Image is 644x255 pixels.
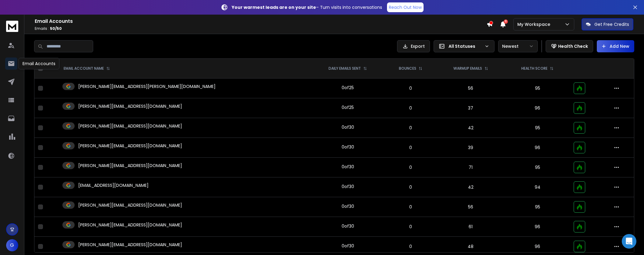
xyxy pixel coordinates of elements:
p: 0 [389,224,432,230]
td: 96 [505,217,570,237]
p: 0 [389,204,432,210]
p: DAILY EMAILS SENT [329,66,361,71]
button: Get Free Credits [582,18,633,30]
h1: Email Accounts [35,18,487,25]
div: Open Intercom Messenger [622,234,636,249]
div: Email Accounts [19,58,59,69]
td: 42 [436,177,505,197]
p: 0 [389,145,432,151]
button: G [6,239,18,251]
p: Health Check [558,43,588,49]
button: Newest [498,40,538,52]
p: [PERSON_NAME][EMAIL_ADDRESS][DOMAIN_NAME] [78,123,182,129]
td: 95 [505,158,570,177]
p: [PERSON_NAME][EMAIL_ADDRESS][DOMAIN_NAME] [78,162,182,169]
div: 0 of 30 [342,203,354,209]
td: 37 [436,98,505,118]
div: 0 of 30 [342,164,354,170]
div: 0 of 30 [342,243,354,249]
strong: Your warmest leads are on your site [232,4,316,10]
div: 0 of 30 [342,223,354,229]
p: WARMUP EMAILS [453,66,482,71]
p: BOUNCES [399,66,416,71]
p: HEALTH SCORE [521,66,547,71]
span: 11 [504,19,508,24]
td: 39 [436,138,505,158]
p: [PERSON_NAME][EMAIL_ADDRESS][DOMAIN_NAME] [78,103,182,109]
td: 71 [436,158,505,177]
p: [PERSON_NAME][EMAIL_ADDRESS][DOMAIN_NAME] [78,242,182,248]
p: 0 [389,105,432,111]
div: EMAIL ACCOUNT NAME [64,66,110,71]
button: Export [397,40,430,52]
p: [PERSON_NAME][EMAIL_ADDRESS][PERSON_NAME][DOMAIN_NAME] [78,83,216,89]
a: Reach Out Now [387,2,424,12]
p: Get Free Credits [594,21,629,27]
p: [EMAIL_ADDRESS][DOMAIN_NAME] [78,182,149,188]
button: Health Check [546,40,593,52]
p: 0 [389,243,432,250]
button: Add New [597,40,634,52]
p: All Statuses [449,43,482,49]
td: 95 [505,79,570,98]
p: [PERSON_NAME][EMAIL_ADDRESS][DOMAIN_NAME] [78,202,182,208]
div: 0 of 25 [342,85,354,91]
p: My Workspace [517,21,553,27]
p: 0 [389,184,432,190]
div: 0 of 25 [342,104,354,110]
p: – Turn visits into conversations [232,4,382,10]
p: [PERSON_NAME][EMAIL_ADDRESS][DOMAIN_NAME] [78,143,182,149]
td: 56 [436,79,505,98]
p: Reach Out Now [389,4,422,10]
td: 96 [505,98,570,118]
p: 0 [389,85,432,91]
td: 95 [505,197,570,217]
td: 61 [436,217,505,237]
p: 0 [389,125,432,131]
td: 56 [436,197,505,217]
p: [PERSON_NAME][EMAIL_ADDRESS][DOMAIN_NAME] [78,222,182,228]
div: 0 of 30 [342,144,354,150]
td: 95 [505,118,570,138]
div: 0 of 30 [342,183,354,190]
p: 0 [389,164,432,170]
p: Emails : [35,26,487,31]
div: 0 of 30 [342,124,354,130]
td: 94 [505,177,570,197]
span: 50 / 50 [50,26,62,31]
td: 42 [436,118,505,138]
td: 96 [505,138,570,158]
img: logo [6,21,18,32]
